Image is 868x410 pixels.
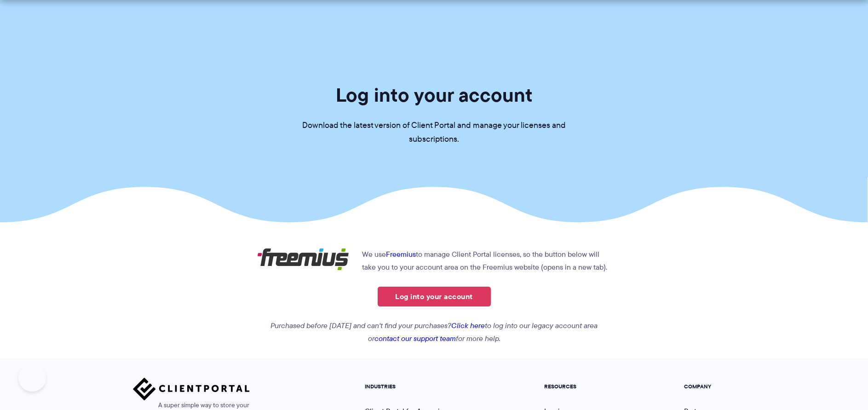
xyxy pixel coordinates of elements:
[365,383,458,390] h5: INDUSTRIES
[378,287,491,306] a: Log into your account
[386,249,416,260] a: Freemius
[374,333,456,344] a: contact our support team
[270,320,598,344] em: Purchased before [DATE] and can't find your purchases? to log into our legacy account area or for...
[336,83,533,107] h1: Log into your account
[257,248,349,271] img: Freemius logo
[544,383,598,390] h5: RESOURCES
[296,119,572,146] p: Download the latest version of Client Portal and manage your licenses and subscriptions.
[18,364,46,392] iframe: Toggle Customer Support
[257,248,611,274] p: We use to manage Client Portal licenses, so the button below will take you to your account area o...
[451,320,485,331] a: Click here
[684,383,736,390] h5: COMPANY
